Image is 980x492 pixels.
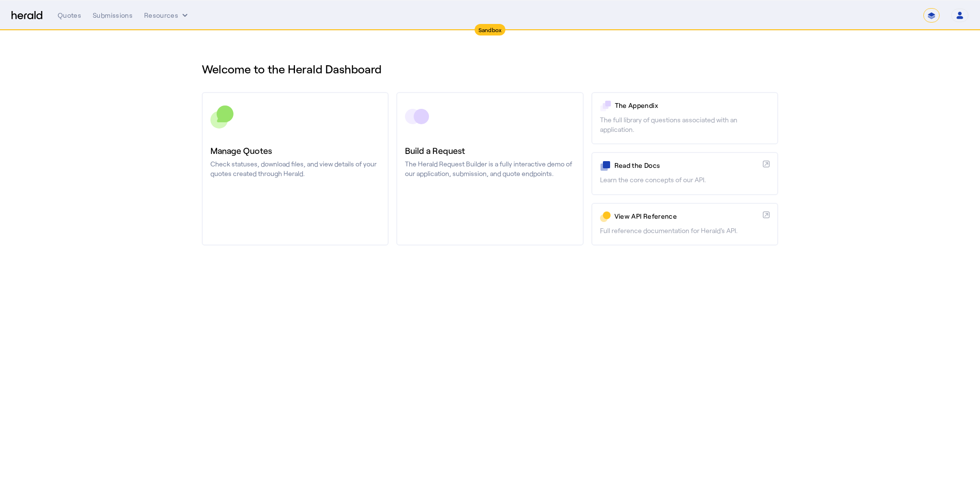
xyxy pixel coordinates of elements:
a: The AppendixThe full library of questions associated with an application. [591,92,778,144]
p: The Herald Request Builder is a fully interactive demo of our application, submission, and quote ... [405,159,575,178]
p: The full library of questions associated with an application. [600,115,770,134]
a: View API ReferenceFull reference documentation for Herald's API. [591,203,778,246]
p: Learn the core concepts of our API. [600,175,770,185]
img: Herald Logo [12,11,42,20]
h1: Welcome to the Herald Dashboard [202,61,778,77]
p: Check statuses, download files, and view details of your quotes created through Herald. [210,159,380,178]
div: Quotes [58,11,81,20]
div: Submissions [93,11,133,20]
a: Manage QuotesCheck statuses, download files, and view details of your quotes created through Herald. [202,92,389,246]
button: Resources dropdown menu [144,11,190,20]
h3: Manage Quotes [210,144,380,157]
a: Read the DocsLearn the core concepts of our API. [591,152,778,195]
h3: Build a Request [405,144,575,157]
p: Read the Docs [614,161,759,170]
a: Build a RequestThe Herald Request Builder is a fully interactive demo of our application, submiss... [396,92,583,246]
p: View API Reference [614,211,759,221]
p: The Appendix [615,101,770,110]
div: Sandbox [475,24,506,35]
p: Full reference documentation for Herald's API. [600,226,770,235]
